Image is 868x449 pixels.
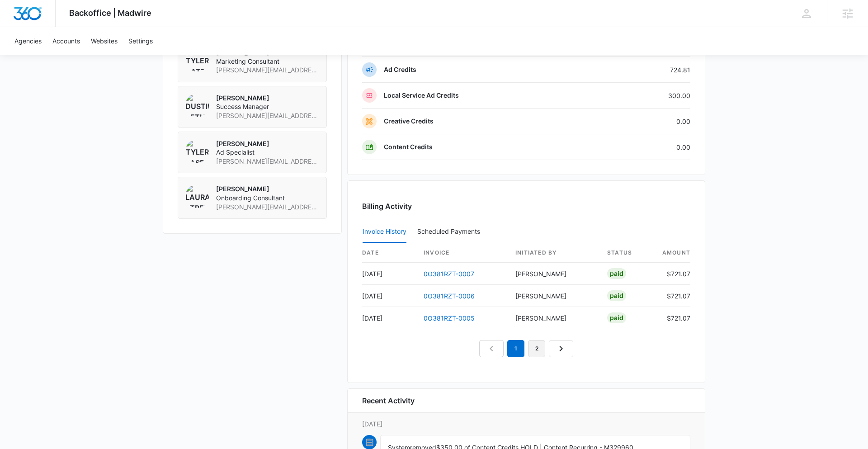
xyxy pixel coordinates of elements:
[654,243,690,263] th: amount
[216,203,319,212] span: [PERSON_NAME][EMAIL_ADDRESS][PERSON_NAME][DOMAIN_NAME]
[654,263,690,285] td: $721.07
[362,307,416,329] td: [DATE]
[216,184,319,194] p: [PERSON_NAME]
[384,142,433,151] p: Content Credits
[216,94,319,103] p: [PERSON_NAME]
[508,243,600,263] th: Initiated By
[185,184,209,208] img: Laura Streeter
[216,111,319,120] span: [PERSON_NAME][EMAIL_ADDRESS][PERSON_NAME][DOMAIN_NAME]
[384,65,416,74] p: Ad Credits
[549,340,573,357] a: Next Page
[216,194,319,203] span: Onboarding Consultant
[216,57,319,66] span: Marketing Consultant
[654,307,690,329] td: $721.07
[216,139,319,148] p: [PERSON_NAME]
[69,8,151,18] span: Backoffice | Madwire
[362,243,416,263] th: date
[123,27,158,55] a: Settings
[362,285,416,307] td: [DATE]
[362,395,415,406] h6: Recent Activity
[85,27,123,55] a: Websites
[185,94,209,117] img: Dustin Bethel
[216,148,319,157] span: Ad Specialist
[594,83,690,109] td: 300.00
[363,221,406,243] button: Invoice History
[607,290,626,301] div: Paid
[424,270,474,278] a: 0O381RZT-0007
[362,263,416,285] td: [DATE]
[508,285,600,307] td: [PERSON_NAME]
[185,139,209,163] img: Tyler Rasdon
[607,312,626,323] div: Paid
[384,117,434,126] p: Creative Credits
[216,102,319,111] span: Success Manager
[185,48,209,71] img: Tyler Hatton
[508,263,600,285] td: [PERSON_NAME]
[216,66,319,75] span: [PERSON_NAME][EMAIL_ADDRESS][PERSON_NAME][DOMAIN_NAME]
[362,419,690,429] p: [DATE]
[594,57,690,83] td: 724.81
[216,157,319,166] span: [PERSON_NAME][EMAIL_ADDRESS][PERSON_NAME][DOMAIN_NAME]
[607,268,626,279] div: Paid
[47,27,85,55] a: Accounts
[600,243,654,263] th: status
[9,27,47,55] a: Agencies
[416,243,508,263] th: invoice
[479,340,573,357] nav: Pagination
[594,109,690,134] td: 0.00
[654,285,690,307] td: $721.07
[594,134,690,160] td: 0.00
[528,340,545,357] a: Page 2
[424,292,475,300] a: 0O381RZT-0006
[362,201,690,212] h3: Billing Activity
[384,91,459,100] p: Local Service Ad Credits
[417,228,484,235] div: Scheduled Payments
[508,307,600,329] td: [PERSON_NAME]
[424,314,475,322] a: 0O381RZT-0005
[507,340,524,357] em: 1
